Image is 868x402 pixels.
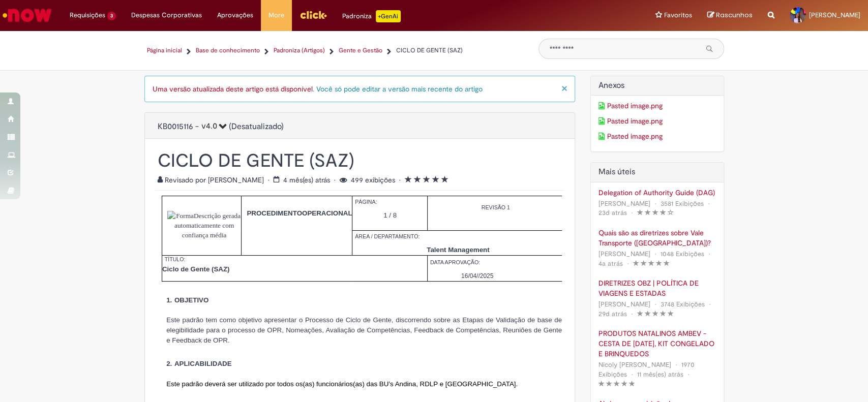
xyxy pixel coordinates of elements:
[598,208,627,217] span: 23d atrás
[70,10,105,20] span: Requisições
[598,199,650,208] span: [PERSON_NAME]
[217,10,253,20] span: Aprovações
[383,211,397,219] span: 1 / 8
[166,380,518,388] span: Este padrão deverá ser utilizado por todos os(as) funcionários(as) das BU’s Andina, RDLP e [GEOGR...
[165,256,186,262] span: TÍTULO:
[405,175,448,184] span: Classificação média do artigo - 5.0 de 5 estrelas
[201,118,227,135] button: Versão do Artigo 4.0
[598,250,650,258] span: [PERSON_NAME]
[685,367,692,381] span: •
[302,209,352,217] span: OPERACIONAL
[598,228,716,248] a: Quais são as diretrizes sobre Vale Transporte ([GEOGRAPHIC_DATA])?
[432,176,439,183] i: 4
[268,10,284,20] span: More
[176,360,562,368] h1: 2. APLICABILIDADE
[162,265,230,273] span: Ciclo de Gente (SAZ)
[706,197,712,210] span: •
[268,175,272,184] span: •
[351,175,395,184] span: 499 exibições
[283,175,330,184] time: 22/04/2025 15:57:33
[339,46,382,55] a: Gente e Gestão
[158,175,266,184] span: Revisado por [PERSON_NAME]
[153,84,557,94] div: . Você só pode editar a versão mais recente do artigo
[441,176,448,183] i: 5
[598,98,716,144] ul: Anexos
[652,247,659,261] span: •
[598,328,716,359] a: PRODUTOS NATALINOS AMBEV - CESTA DE [DATE], KIT CONGELADO E BRINQUEDOS
[637,370,683,379] time: 01/10/2024 16:25:30
[167,211,242,240] img: FormaDescrição gerada automaticamente com confiança média
[166,315,562,346] p: Este padrão tem como objetivo apresentar o Processo de Ciclo de Gente, discorrendo sobre as Etapa...
[625,257,631,270] span: •
[274,46,325,55] a: Padroniza (Artigos)
[131,10,202,20] span: Despesas Corporativas
[561,83,567,94] button: Close
[707,297,713,311] span: •
[652,297,659,311] span: •
[355,233,420,239] span: ÁREA / DEPARTAMENTO:
[561,81,567,95] span: ×
[809,11,860,19] span: [PERSON_NAME]
[405,176,412,183] i: 1
[598,360,671,369] span: Nicoly [PERSON_NAME]
[229,121,284,132] span: (Desatualizado)
[430,259,480,265] span: DATA APROVAÇÃO:
[664,10,692,20] span: Favoritos
[629,206,635,220] span: •
[598,131,716,141] a: Download de anexo Pasted image.png
[598,300,650,308] span: [PERSON_NAME]
[716,10,753,20] span: Rascunhos
[158,151,562,170] h1: CICLO DE GENTE (SAZ)
[176,297,562,304] h1: 1. OBJETIVO
[637,370,683,379] span: 11 mês(es) atrás
[195,121,284,132] span: -
[598,310,627,318] time: 29/07/2025 17:40:49
[598,208,627,217] time: 04/08/2025 15:44:51
[283,175,330,184] span: 4 mês(es) atrás
[247,209,302,217] span: PROCEDIMENTO
[652,197,659,210] span: •
[482,204,510,210] span: REVISÃO 1
[153,84,313,94] a: Uma versão atualizada deste artigo está disponível
[376,10,401,22] p: +GenAi
[196,46,260,55] a: Base de conhecimento
[147,46,182,55] a: Página inicial
[598,81,716,90] h2: Anexos
[673,358,679,372] span: •
[661,300,705,308] span: 3748 Exibições
[461,272,493,280] span: 16/04//2025
[158,121,193,132] span: KB0015116
[629,367,635,381] span: •
[598,310,627,318] span: 29d atrás
[342,10,401,22] div: Padroniza
[598,168,716,177] h2: Artigos Mais Úteis
[1,5,53,25] img: ServiceNow
[107,12,116,20] span: 3
[399,175,403,184] span: •
[598,360,695,379] span: 1970 Exibições
[334,175,338,184] span: •
[598,101,716,111] a: Download de anexo Pasted image.png
[355,199,377,205] span: PÁGINA:
[661,250,704,258] span: 1048 Exibições
[598,188,716,198] a: Delegation of Authority Guide (DAG)
[598,116,716,126] a: Download de anexo Pasted image.png
[300,7,327,22] img: click_logo_yellow_360x200.png
[661,199,704,208] span: 3581 Exibições
[598,259,623,268] span: 4a atrás
[396,46,463,54] span: CICLO DE GENTE (SAZ)
[414,176,421,183] i: 2
[706,247,712,261] span: •
[598,259,623,268] time: 29/10/2021 14:50:07
[423,176,430,183] i: 3
[707,11,753,20] a: Rascunhos
[629,307,635,321] span: •
[427,246,489,254] span: Talent Management
[598,278,716,298] a: DIRETRIZES OBZ | POLÍTICA DE VIAGENS E ESTADAS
